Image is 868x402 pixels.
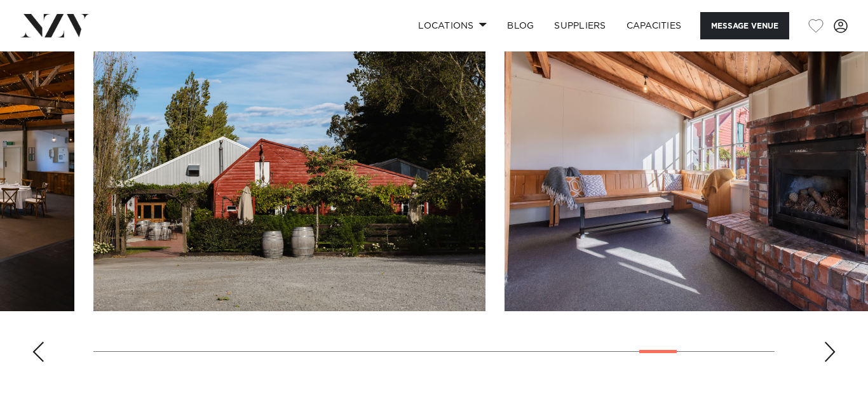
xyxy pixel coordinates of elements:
swiper-slide: 25 / 30 [93,23,485,311]
a: Locations [408,12,497,39]
a: Capacities [616,12,692,39]
button: Message Venue [700,12,789,39]
a: SUPPLIERS [544,12,616,39]
a: BLOG [497,12,544,39]
img: nzv-logo.png [20,14,90,37]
